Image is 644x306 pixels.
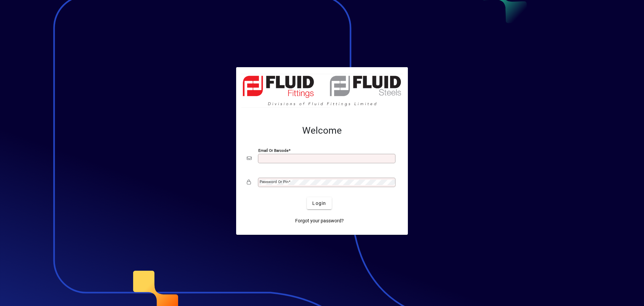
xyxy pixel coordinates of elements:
h2: Welcome [247,125,397,136]
span: Login [312,200,326,207]
mat-label: Email or Barcode [258,148,288,153]
mat-label: Password or Pin [260,179,288,184]
button: Login [307,197,331,209]
span: Forgot your password? [295,217,344,224]
a: Forgot your password? [292,215,346,227]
